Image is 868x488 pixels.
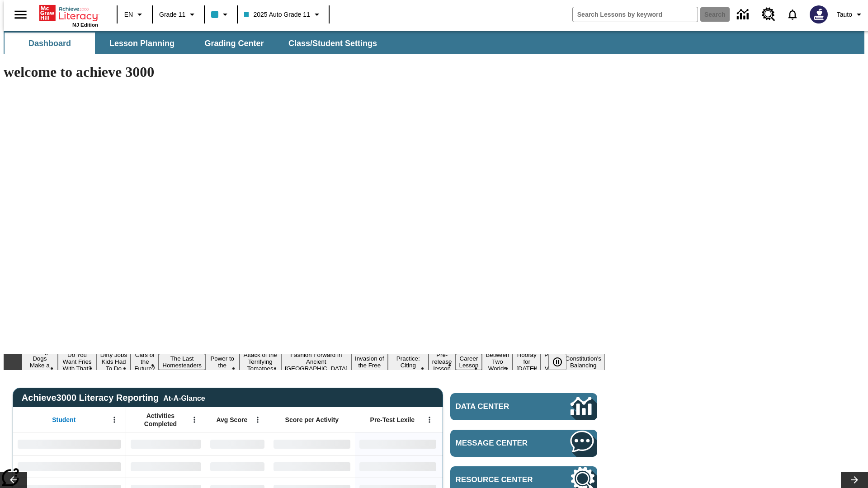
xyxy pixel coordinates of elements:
[4,31,864,54] div: SubNavbar
[810,5,828,23] img: Avatar
[120,6,149,23] button: Language: EN, Select a language
[72,22,98,28] span: NJ Edition
[240,350,281,373] button: Slide 7 Attack of the Terrifying Tomatoes
[288,38,377,49] span: Class/Student Settings
[108,413,121,427] button: Open Menu
[204,38,264,49] span: Grading Center
[4,33,385,54] div: SubNavbar
[124,10,133,19] span: EN
[206,455,269,478] div: No Data,
[281,33,384,54] button: Class/Student Settings
[573,7,698,22] input: search field
[456,475,543,484] span: Resource Center
[388,347,429,377] button: Slide 10 Mixed Practice: Citing Evidence
[285,416,339,424] span: Score per Activity
[251,413,264,427] button: Open Menu
[456,354,482,370] button: Slide 12 Career Lesson
[731,2,756,27] a: Data Center
[7,1,34,28] button: Open side menu
[837,10,852,19] span: Tauto
[97,33,187,54] button: Lesson Planning
[841,472,868,488] button: Lesson carousel, Next
[281,350,351,373] button: Slide 8 Fashion Forward in Ancient Rome
[189,33,279,54] button: Grading Center
[4,64,605,80] h1: welcome to achieve 3000
[423,413,436,427] button: Open Menu
[548,354,566,370] button: Pause
[206,432,269,455] div: No Data,
[450,393,597,420] a: Data Center
[39,3,98,28] div: Home
[833,6,868,23] button: Profile/Settings
[5,33,95,54] button: Dashboard
[52,416,75,424] span: Student
[241,6,325,23] button: Class: 2025 Auto Grade 11, Select your class
[208,6,234,23] button: Class color is light blue. Change class color
[429,350,456,373] button: Slide 11 Pre-release lesson
[131,412,190,428] span: Activities Completed
[97,350,131,373] button: Slide 3 Dirty Jobs Kids Had To Do
[109,38,175,49] span: Lesson Planning
[513,350,541,373] button: Slide 14 Hooray for Constitution Day!
[126,432,206,455] div: No Data,
[159,10,185,19] span: Grade 11
[216,416,247,424] span: Avg Score
[244,10,310,19] span: 2025 Auto Grade 11
[561,347,605,377] button: Slide 16 The Constitution's Balancing Act
[548,354,576,370] div: Pause
[163,393,205,403] div: At-A-Glance
[370,416,415,424] span: Pre-Test Lexile
[188,413,201,427] button: Open Menu
[756,2,781,27] a: Resource Center, Will open in new tab
[126,455,206,478] div: No Data,
[804,3,833,26] button: Select a new avatar
[131,350,159,373] button: Slide 4 Cars of the Future?
[22,393,205,403] span: Achieve3000 Literacy Reporting
[541,350,561,373] button: Slide 15 Point of View
[205,347,240,377] button: Slide 6 Solar Power to the People
[156,6,201,23] button: Grade: Grade 11, Select a grade
[482,350,513,373] button: Slide 13 Between Two Worlds
[22,347,58,377] button: Slide 1 Diving Dogs Make a Splash
[159,354,205,370] button: Slide 5 The Last Homesteaders
[456,402,540,411] span: Data Center
[450,430,597,457] a: Message Center
[351,347,388,377] button: Slide 9 The Invasion of the Free CD
[28,38,71,49] span: Dashboard
[456,439,543,448] span: Message Center
[781,3,804,26] a: Notifications
[58,350,97,373] button: Slide 2 Do You Want Fries With That?
[39,4,98,22] a: Home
